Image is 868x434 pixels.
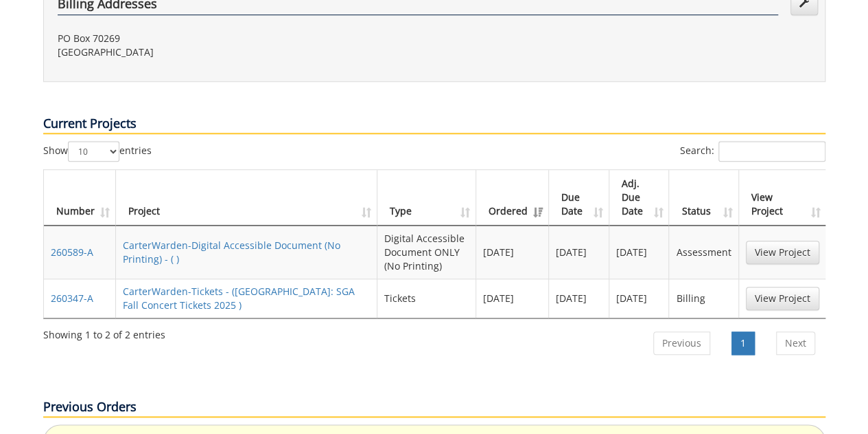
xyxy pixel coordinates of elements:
a: CarterWarden-Tickets - ([GEOGRAPHIC_DATA]: SGA Fall Concert Tickets 2025 ) [123,285,355,312]
td: Billing [669,279,738,318]
td: [DATE] [476,226,549,279]
td: Digital Accessible Document ONLY (No Printing) [377,226,476,279]
input: Search: [718,141,825,162]
td: [DATE] [549,226,609,279]
td: [DATE] [609,226,670,279]
a: 260589-A [51,246,93,259]
p: PO Box 70269 [58,32,424,45]
p: [GEOGRAPHIC_DATA] [58,45,424,59]
a: 260347-A [51,292,93,305]
a: View Project [746,241,819,264]
th: Number: activate to sort column ascending [44,170,116,226]
td: [DATE] [476,279,549,318]
td: Assessment [669,226,738,279]
a: View Project [746,287,819,310]
select: Showentries [68,141,119,162]
p: Current Projects [43,115,825,134]
th: Ordered: activate to sort column ascending [476,170,549,226]
a: Next [776,332,815,355]
th: Due Date: activate to sort column ascending [549,170,609,226]
td: Tickets [377,279,476,318]
th: Project: activate to sort column ascending [116,170,378,226]
a: 1 [731,332,755,355]
td: [DATE] [549,279,609,318]
label: Search: [680,141,825,162]
th: View Project: activate to sort column ascending [739,170,826,226]
label: Show entries [43,141,152,162]
a: CarterWarden-Digital Accessible Document (No Printing) - ( ) [123,239,340,265]
div: Showing 1 to 2 of 2 entries [43,323,165,342]
a: Previous [653,332,710,355]
th: Status: activate to sort column ascending [669,170,738,226]
td: [DATE] [609,279,670,318]
th: Adj. Due Date: activate to sort column ascending [609,170,670,226]
p: Previous Orders [43,398,825,417]
th: Type: activate to sort column ascending [377,170,476,226]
